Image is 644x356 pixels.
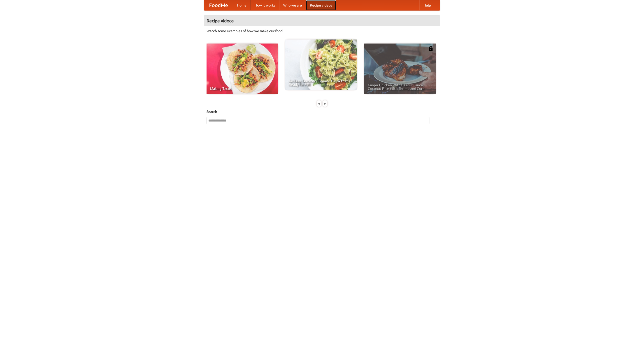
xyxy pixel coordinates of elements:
span: Making Tacos [210,87,274,90]
div: « [317,100,321,107]
a: Making Tacos [207,44,278,94]
h5: Search [207,109,437,114]
p: Watch some examples of how we make our food! [207,28,437,33]
a: Home [233,0,251,10]
div: » [323,100,327,107]
h4: Recipe videos [204,16,440,26]
a: FoodMe [204,0,233,10]
span: An Easy, Summery Tomato Pasta That's Ready for Fall [289,79,353,86]
a: Recipe videos [306,0,336,10]
a: Help [419,0,435,10]
a: An Easy, Summery Tomato Pasta That's Ready for Fall [285,39,357,90]
a: How it works [251,0,279,10]
a: Who we are [279,0,306,10]
img: 483408.png [428,46,433,51]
